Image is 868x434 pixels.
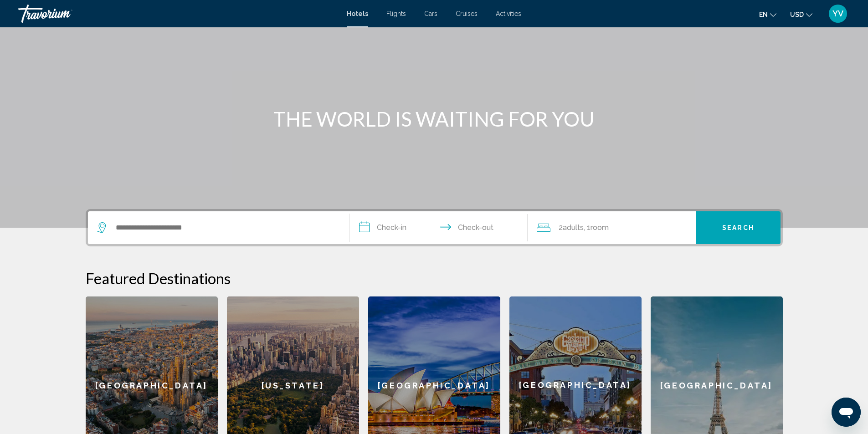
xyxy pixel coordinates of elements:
span: 2 [559,221,584,234]
a: Activities [496,10,521,17]
h1: THE WORLD IS WAITING FOR YOU [263,107,605,131]
span: YV [832,9,843,18]
iframe: Button to launch messaging window, conversation in progress [832,398,861,427]
a: Cruises [456,10,478,17]
button: Change currency [790,8,812,21]
div: Search widget [88,211,781,244]
span: USD [790,11,804,18]
button: Search [696,211,781,244]
span: en [759,11,768,18]
a: Flights [386,10,406,17]
button: User Menu [826,4,850,23]
button: Check in and out dates [350,211,528,244]
span: Search [722,225,754,232]
a: Hotels [347,10,368,17]
span: Room [591,223,609,232]
button: Change language [759,8,776,21]
h2: Featured Destinations [86,269,783,287]
button: Travelers: 2 adults, 0 children [528,211,696,244]
a: Cars [424,10,437,17]
span: , 1 [584,221,609,234]
a: Travorium [18,5,338,23]
span: Adults [563,223,584,232]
